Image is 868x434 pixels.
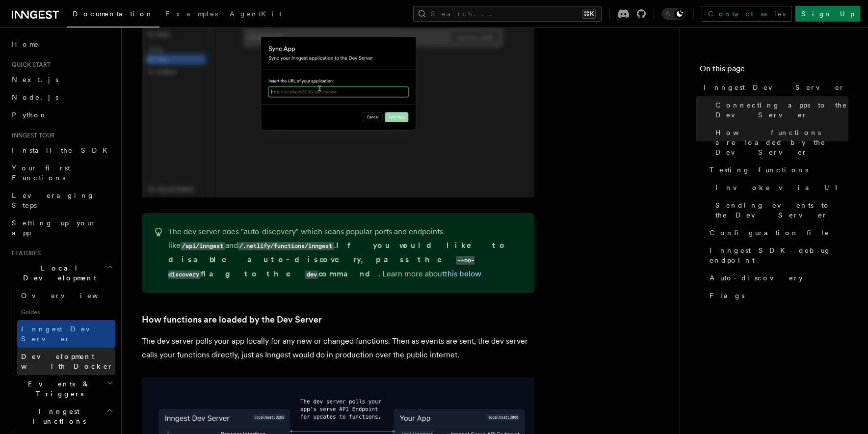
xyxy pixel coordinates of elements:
[715,100,848,120] span: Connecting apps to the Dev Server
[706,269,848,287] a: Auto-discovery
[445,269,481,278] a: this below
[795,6,860,22] a: Sign Up
[230,10,282,18] span: AgentKit
[710,165,808,175] span: Testing functions
[715,128,848,157] span: How functions are loaded by the Dev Server
[181,242,225,250] code: /api/inngest
[8,88,115,106] a: Node.js
[12,164,70,182] span: Your first Functions
[706,242,848,269] a: Inngest SDK debug endpoint
[12,76,58,83] span: Next.js
[165,10,218,18] span: Examples
[700,63,848,79] h4: On this page
[711,179,848,196] a: Invoke via UI
[17,287,115,304] a: Overview
[8,35,115,53] a: Home
[8,214,115,242] a: Setting up your app
[715,183,846,192] span: Invoke via UI
[715,200,848,220] span: Sending events to the Dev Server
[159,3,224,27] a: Examples
[12,39,39,49] span: Home
[706,287,848,304] a: Flags
[8,379,107,399] span: Events & Triggers
[21,353,113,370] span: Development with Docker
[8,106,115,124] a: Python
[710,245,848,265] span: Inngest SDK debug endpoint
[711,124,848,161] a: How functions are loaded by the Dev Server
[8,403,115,430] button: Inngest Functions
[224,3,288,27] a: AgentKit
[12,219,96,237] span: Setting up your app
[710,228,830,238] span: Configuration file
[582,9,596,19] kbd: ⌘K
[17,304,115,320] span: Guides
[238,242,334,250] code: /.netlify/functions/inngest
[8,159,115,187] a: Your first Functions
[702,6,791,22] a: Contact sales
[17,320,115,348] a: Inngest Dev Server
[8,61,51,69] span: Quick start
[8,259,115,287] button: Local Development
[706,224,848,242] a: Configuration file
[700,79,848,96] a: Inngest Dev Server
[17,348,115,375] a: Development with Docker
[12,93,58,101] span: Node.js
[8,132,55,139] span: Inngest tour
[8,407,106,426] span: Inngest Functions
[142,313,322,326] a: How functions are loaded by the Dev Server
[142,334,534,362] p: The dev server polls your app locally for any new or changed functions. Then as events are sent, ...
[305,271,318,279] code: dev
[8,141,115,159] a: Install the SDK
[67,3,159,27] a: Documentation
[168,225,523,281] p: The dev server does "auto-discovery" which scans popular ports and endpoints like and . . Learn m...
[21,292,122,299] span: Overview
[168,241,507,278] strong: If you would like to disable auto-discovery, pass the flag to the command
[8,263,107,283] span: Local Development
[704,82,845,92] span: Inngest Dev Server
[12,146,113,154] span: Install the SDK
[12,191,95,209] span: Leveraging Steps
[73,10,154,18] span: Documentation
[21,325,105,343] span: Inngest Dev Server
[8,249,41,257] span: Features
[710,273,803,283] span: Auto-discovery
[710,291,744,300] span: Flags
[8,375,115,403] button: Events & Triggers
[711,196,848,224] a: Sending events to the Dev Server
[8,71,115,88] a: Next.js
[662,8,685,20] button: Toggle dark mode
[706,161,848,179] a: Testing functions
[711,96,848,124] a: Connecting apps to the Dev Server
[12,111,48,119] span: Python
[8,187,115,214] a: Leveraging Steps
[168,256,475,279] code: --no-discovery
[413,6,602,22] button: Search...⌘K
[8,287,115,375] div: Local Development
